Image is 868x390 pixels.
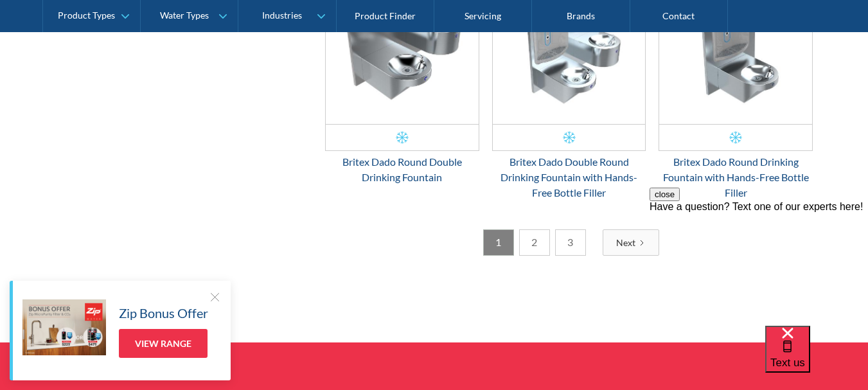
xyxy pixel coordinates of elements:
[160,10,209,21] div: Water Types
[603,229,659,256] a: Next Page
[492,154,646,200] div: Britex Dado Double Round Drinking Fountain with Hands-Free Bottle Filler
[325,229,813,256] div: List
[483,229,514,256] a: 1
[765,326,868,390] iframe: podium webchat widget bubble
[519,229,550,256] a: 2
[262,10,302,21] div: Industries
[650,188,868,342] iframe: podium webchat widget prompt
[616,236,635,249] div: Next
[119,303,208,323] h5: Zip Bonus Offer
[555,229,586,256] a: 3
[22,299,106,355] img: Zip Bonus Offer
[119,329,208,358] a: View Range
[58,10,115,21] div: Product Types
[325,154,479,185] div: Britex Dado Round Double Drinking Fountain
[659,154,813,200] div: Britex Dado Round Drinking Fountain with Hands-Free Bottle Filler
